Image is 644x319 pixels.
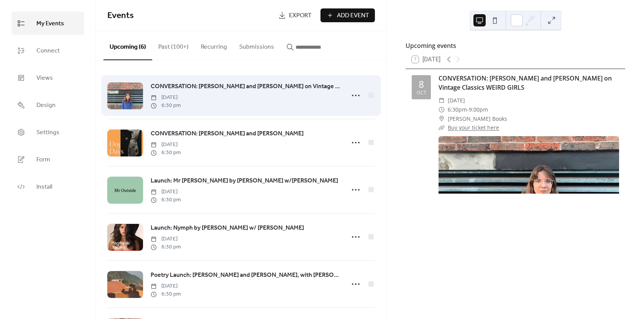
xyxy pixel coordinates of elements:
span: [PERSON_NAME] Books [448,114,507,123]
div: ​ [439,123,445,132]
span: 6:30 pm [151,102,181,110]
span: Add Event [337,11,369,20]
div: ​ [439,105,445,114]
span: Settings [36,127,59,138]
a: Form [11,148,84,171]
a: Settings [11,120,84,144]
span: Form [36,154,50,166]
a: Launch: Mr [PERSON_NAME] by [PERSON_NAME] w/[PERSON_NAME] [151,176,338,186]
span: Export [289,11,312,20]
div: Upcoming events [406,41,625,50]
span: Poetry Launch: [PERSON_NAME] and [PERSON_NAME], with [PERSON_NAME] [151,271,340,280]
span: [DATE] [151,235,181,243]
a: CONVERSATION: [PERSON_NAME] and [PERSON_NAME] on Vintage Classics WEIRD GIRLS [439,74,612,92]
a: Connect [11,39,84,62]
button: Upcoming (6) [103,31,152,60]
span: Views [36,72,53,84]
a: Export [273,8,317,22]
span: Events [107,7,134,24]
span: Launch: Nymph by [PERSON_NAME] w/ [PERSON_NAME] [151,224,304,233]
span: 6:30 pm [151,196,181,204]
span: - [467,105,469,114]
span: CONVERSATION: [PERSON_NAME] and [PERSON_NAME] on Vintage Classics WEIRD GIRLS [151,82,340,91]
div: 8 [419,79,424,89]
button: Recurring [195,31,233,59]
span: 6:30pm [448,105,467,114]
div: ​ [439,114,445,123]
span: [DATE] [151,141,181,149]
span: 6:30 pm [151,290,181,298]
span: 6:30 pm [151,243,181,251]
span: 6:30 pm [151,149,181,157]
a: Launch: Nymph by [PERSON_NAME] w/ [PERSON_NAME] [151,223,304,233]
span: [DATE] [151,282,181,290]
span: CONVERSATION: [PERSON_NAME] and [PERSON_NAME] [151,129,304,138]
span: Design [36,99,56,111]
button: Add Event [320,8,375,22]
button: Past (100+) [152,31,195,59]
a: Install [11,175,84,198]
span: Install [36,181,52,193]
a: Views [11,66,84,89]
span: [DATE] [151,188,181,196]
a: Design [11,93,84,117]
span: 9:00pm [469,105,488,114]
a: Poetry Launch: [PERSON_NAME] and [PERSON_NAME], with [PERSON_NAME] [151,270,340,280]
a: My Events [11,12,84,35]
button: Submissions [233,31,280,59]
a: Buy your ticket here [448,124,499,131]
div: Oct [417,90,426,95]
span: [DATE] [151,94,181,102]
div: ​ [439,96,445,105]
span: Connect [36,45,60,57]
span: [DATE] [448,96,465,105]
a: CONVERSATION: [PERSON_NAME] and [PERSON_NAME] [151,129,304,139]
span: My Events [36,18,64,30]
a: CONVERSATION: [PERSON_NAME] and [PERSON_NAME] on Vintage Classics WEIRD GIRLS [151,82,340,92]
